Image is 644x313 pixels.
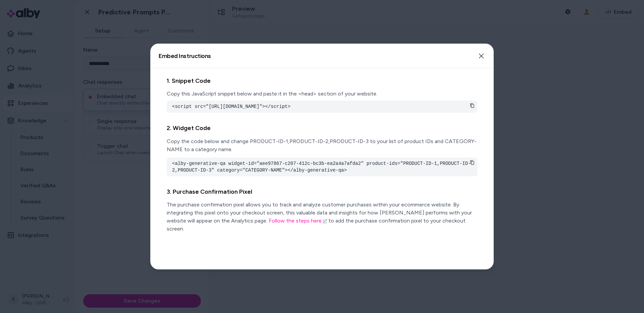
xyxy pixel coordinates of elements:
[159,53,211,59] h2: Embed Instructions
[167,123,477,133] h2: 2. Widget Code
[167,90,477,98] p: Copy this JavaScript snippet below and paste it in the <head> section of your website.
[167,187,477,197] h2: 3. Purchase Confirmation Pixel
[172,103,472,110] pre: <script src="[URL][DOMAIN_NAME]"></script>
[269,217,327,224] a: Follow the steps here
[172,160,472,174] pre: <alby-generative-qa widget-id="aee97867-c207-412c-bc3b-ea2a4a7afda2" product-ids="PRODUCT-ID-1,PR...
[167,201,477,233] p: The purchase confirmation pixel allows you to track and analyze customer purchases within your ec...
[167,137,477,153] p: Copy the code below and change PRODUCT-ID-1,PRODUCT-ID-2,PRODUCT-ID-3 to your list of product IDs...
[167,76,477,86] h2: 1. Snippet Code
